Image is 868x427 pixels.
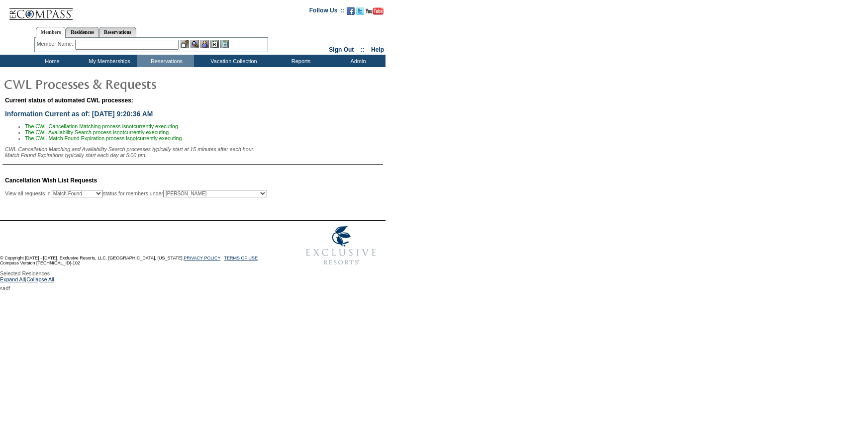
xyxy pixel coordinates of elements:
[66,27,99,37] a: Residences
[26,276,54,285] a: Collapse All
[25,123,180,129] span: The CWL Cancellation Matching process is currently executing.
[37,40,75,48] div: Member Name:
[347,10,355,16] a: Become our fan on Facebook
[366,10,384,16] a: Subscribe to our YouTube Channel
[356,10,364,16] a: Follow us on Twitter
[329,46,354,53] a: Sign Out
[328,55,386,67] td: Admin
[296,221,386,270] img: Exclusive Resorts
[5,97,133,104] span: Current status of automated CWL processes:
[361,46,365,53] span: ::
[22,55,80,67] td: Home
[309,6,345,18] td: Follow Us ::
[366,7,384,15] img: Subscribe to our YouTube Channel
[117,129,124,135] u: not
[271,55,328,67] td: Reports
[200,40,209,48] img: Impersonate
[5,177,97,184] span: Cancellation Wish List Requests
[99,27,136,37] a: Reservations
[5,190,267,197] div: View all requests in status for members under
[210,40,219,48] img: Reservations
[25,129,170,135] span: The CWL Availability Search process is currently executing.
[36,27,66,38] a: Members
[191,40,199,48] img: View
[220,40,229,48] img: b_calculator.gif
[25,135,183,141] span: The CWL Match Found Expiration process is currently executing.
[224,256,258,260] a: TERMS OF USE
[356,7,364,15] img: Follow us on Twitter
[181,40,189,48] img: b_edit.gif
[130,135,137,141] u: not
[184,256,220,260] a: PRIVACY POLICY
[126,123,133,129] u: not
[80,55,137,67] td: My Memberships
[371,46,384,53] a: Help
[5,110,153,118] span: Information Current as of: [DATE] 9:20:36 AM
[137,55,194,67] td: Reservations
[5,146,383,158] div: CWL Cancellation Matching and Availability Search processes typically start at 15 minutes after e...
[194,55,271,67] td: Vacation Collection
[347,7,355,15] img: Become our fan on Facebook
